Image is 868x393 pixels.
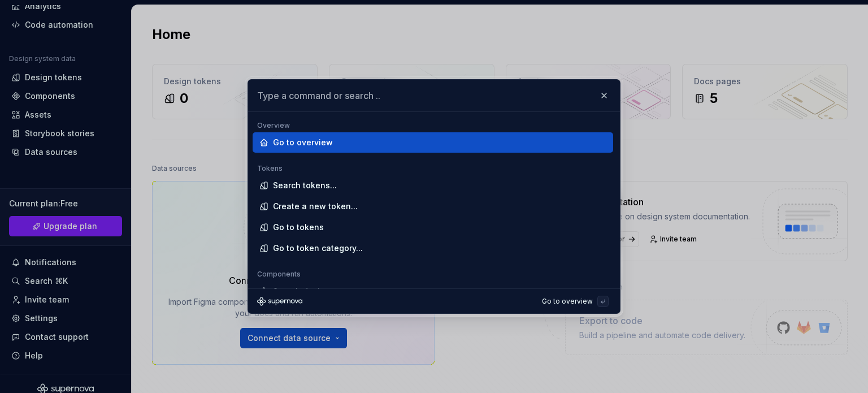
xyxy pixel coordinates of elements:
div: Go to overview [542,297,597,306]
div: Type a command or search .. [248,112,620,288]
div: Search tokens... [273,180,337,191]
div: Go to overview [273,137,333,148]
div: Go to tokens [273,222,324,233]
div: Tokens [253,164,613,173]
div: Search design system components... [273,286,419,297]
div: Components [253,270,613,279]
input: Type a command or search .. [248,80,620,111]
div: Overview [253,121,613,130]
button: Go to overview [537,293,611,309]
div: Create a new token... [273,201,358,212]
div: Go to token category... [273,243,363,254]
svg: Supernova Logo [257,297,302,306]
